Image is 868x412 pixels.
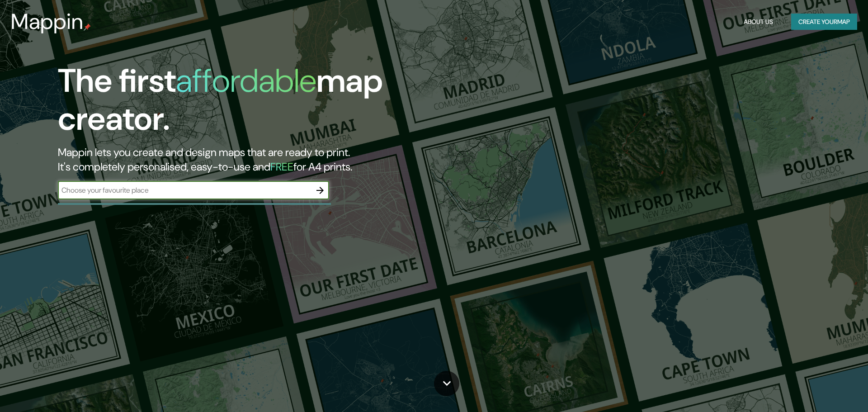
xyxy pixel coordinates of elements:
button: Create yourmap [791,14,857,30]
h1: The first map creator. [58,62,492,145]
input: Choose your favourite place [58,185,311,195]
h3: Mappin [11,9,84,34]
img: mappin-pin [84,24,91,31]
h1: affordable [176,60,316,102]
button: About Us [740,14,777,30]
h5: FREE [270,160,293,174]
h2: Mappin lets you create and design maps that are ready to print. It's completely personalised, eas... [58,145,492,174]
